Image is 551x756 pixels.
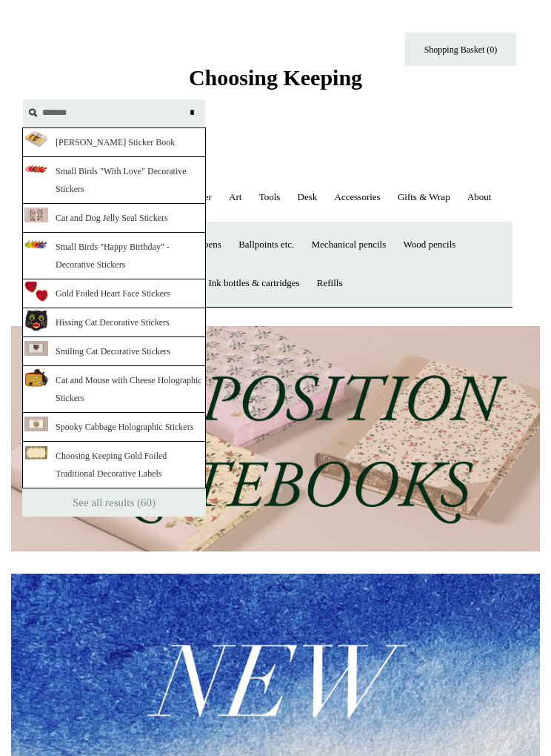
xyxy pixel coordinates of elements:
[22,366,206,413] a: Cat and Mouse with Cheese Holographic Stickers
[390,178,458,217] a: Gifts & Wrap
[24,208,48,222] img: CopyrightChoosingKepeingBSMarch20221705717058RT_thumb.jpg
[304,225,394,265] a: Mechanical pencils
[22,488,206,517] a: See all results (60)
[396,225,464,265] a: Wood pencils
[11,326,540,551] img: 202302 Composition ledgers.jpg__PID:69722ee6-fa44-49dd-a067-31375e5d54ec
[24,239,48,249] img: cZR02QD3Hb54DjtWajMFIiGxouy5yJJBu186C8BCQXk_thumb.png
[201,264,307,303] a: Ink bottles & cartridges
[310,264,350,303] a: Refills
[327,178,388,217] a: Accessories
[22,157,206,204] a: Small Birds "With Love" Decorative Stickers
[290,178,325,217] a: Desk
[189,65,362,90] span: Choosing Keeping
[22,308,206,337] a: Hissing Cat Decorative Stickers
[24,341,48,356] img: CopyrightChoosingKeeping20210205CatWithBowLabels_thumb.jpg
[22,127,206,157] a: [PERSON_NAME] Sticker Book
[22,204,206,233] a: Cat and Dog Jelly Seal Stickers
[22,413,206,442] a: Spooky Cabbage Holographic Stickers
[231,225,301,265] a: Ballpoints etc.
[24,445,48,460] img: Ab7ztYDFJJxRxrlgV-UJ67wWigU9y-RUK9NIjYbnDYU_thumb.png
[460,178,499,217] a: About
[24,131,48,147] img: UhXn7L7Z4MJvGksWZ7LdworO2LdxTf3sOhRHc3s79Ho_thumb.png
[24,280,48,302] img: KUxGt6gsBFKZyG9mWO7ePsyma5vyQLRiVDR3i5IjFuk_thumb.png
[24,368,48,387] img: Hm818EYTFW3ZIXC89hIWn6dqeN31BBVA_PMIH0sUzzU_thumb.png
[24,417,48,431] img: CopyrightChoosingKeeping20241017PC20438RT_thumb.jpg
[22,233,206,279] a: Small Birds "Happy Birthday" - Decorative Stickers
[22,442,206,488] a: Choosing Keeping Gold Foiled Traditional Decorative Labels
[22,279,206,308] a: Gold Foiled Heart Face Stickers
[221,178,249,217] a: Art
[22,337,206,366] a: Smiling Cat Decorative Stickers
[252,178,288,217] a: Tools
[405,33,516,66] a: Shopping Basket (0)
[189,77,362,87] a: Choosing Keeping
[24,164,48,173] img: NAbA9TEZPZqZvTLE6CmKQbvIpSAoc5Yv0HVjq4B2loQ_thumb.png
[24,309,48,331] img: 9VA5cgCa0yt19arz2iW6Oka6PZyfPAfwHEPtZODjWkM_thumb.png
